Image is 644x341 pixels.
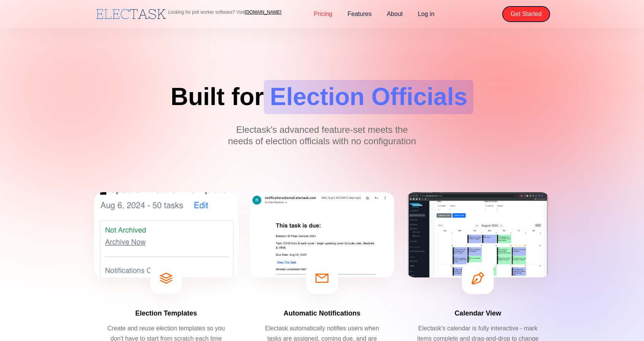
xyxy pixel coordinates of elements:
[168,10,281,14] p: Looking for poll worker software? Visit
[171,80,474,114] h1: Built for
[245,10,281,15] a: [DOMAIN_NAME]
[306,6,340,22] a: Pricing
[227,124,417,147] p: Electask's advanced feature-set meets the needs of election officials with no configuration
[455,309,501,318] h4: Calendar View
[284,309,360,318] h4: Automatic Notifications
[135,309,197,318] h4: Election Templates
[502,6,550,22] a: Get Started
[410,6,442,22] a: Log in
[379,6,410,22] a: About
[340,6,379,22] a: Features
[94,7,168,21] a: home
[264,80,473,114] span: Election Officials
